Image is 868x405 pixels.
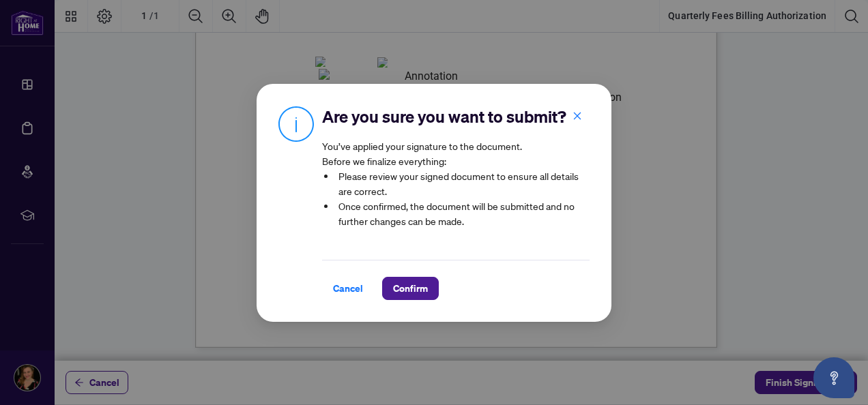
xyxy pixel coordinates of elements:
[393,277,428,299] span: Confirm
[382,277,439,300] button: Confirm
[322,138,590,238] article: You’ve applied your signature to the document. Before we finalize everything:
[278,106,314,142] img: Info Icon
[336,168,590,198] li: Please review your signed document to ensure all details are correct.
[322,277,374,300] button: Cancel
[333,277,363,299] span: Cancel
[336,198,590,228] li: Once confirmed, the document will be submitted and no further changes can be made.
[573,110,582,120] span: close
[813,357,854,398] button: Open asap
[322,106,590,127] h2: Are you sure you want to submit?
